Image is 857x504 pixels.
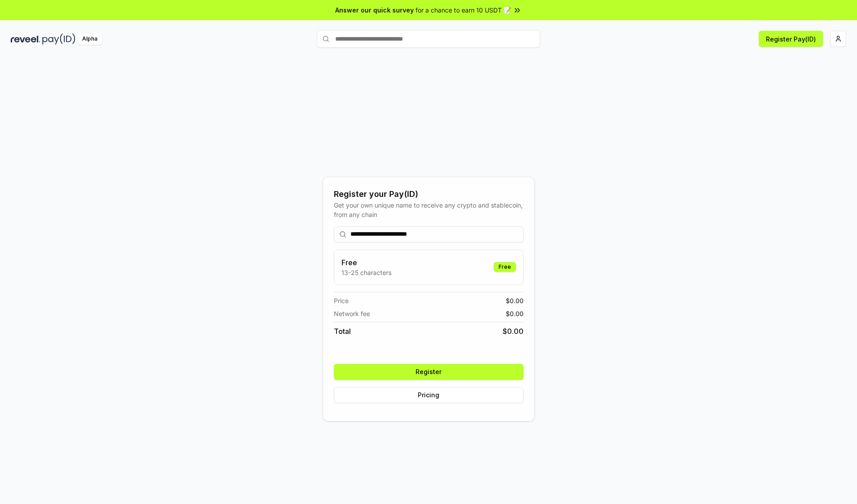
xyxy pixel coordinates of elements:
[11,33,41,45] img: reveel_dark
[334,364,524,380] button: Register
[503,326,524,337] span: $ 0.00
[334,387,524,403] button: Pricing
[42,33,75,45] img: pay_id
[759,31,823,47] button: Register Pay(ID)
[335,5,414,15] span: Answer our quick survey
[341,257,391,268] h3: Free
[416,5,511,15] span: for a chance to earn 10 USDT 📝
[334,200,524,219] div: Get your own unique name to receive any crypto and stablecoin, from any chain
[506,296,524,305] span: $ 0.00
[334,188,524,200] div: Register your Pay(ID)
[506,309,524,318] span: $ 0.00
[334,326,351,337] span: Total
[334,309,370,318] span: Network fee
[334,296,349,305] span: Price
[77,33,102,45] div: Alpha
[494,262,516,272] div: Free
[341,268,391,277] p: 13-25 characters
